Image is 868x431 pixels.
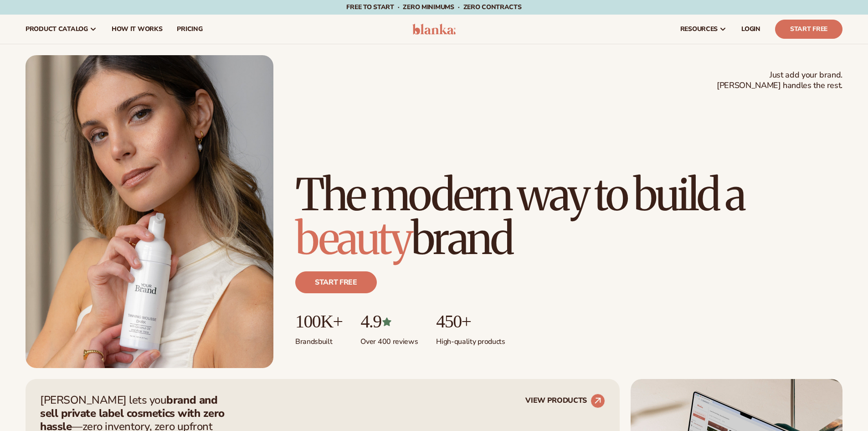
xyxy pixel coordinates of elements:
a: Start Free [775,20,842,39]
span: How It Works [112,26,163,33]
p: Brands built [295,332,342,347]
a: pricing [169,15,210,44]
span: beauty [295,211,411,266]
a: VIEW PRODUCTS [525,394,605,408]
p: High-quality products [436,332,505,347]
span: product catalog [26,26,88,33]
span: pricing [177,26,202,33]
a: LOGIN [734,15,768,44]
p: 100K+ [295,312,342,332]
a: How It Works [104,15,170,44]
a: product catalog [18,15,104,44]
h1: The modern way to build a brand [295,173,842,260]
span: Just add your brand. [PERSON_NAME] handles the rest. [717,70,842,91]
a: Start free [295,271,377,293]
p: Over 400 reviews [360,332,418,347]
span: resources [680,26,718,33]
img: Female holding tanning mousse. [26,55,273,368]
span: Free to start · ZERO minimums · ZERO contracts [346,3,521,11]
img: logo [412,24,456,35]
p: 450+ [436,312,505,332]
a: resources [673,15,734,44]
span: LOGIN [741,26,760,33]
p: 4.9 [360,312,418,332]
